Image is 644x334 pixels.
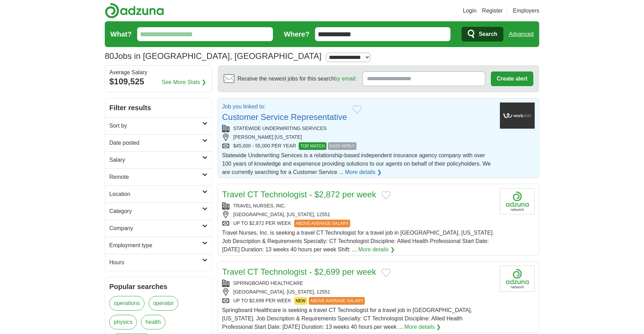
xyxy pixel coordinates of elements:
[105,3,164,18] img: Adzuna logo
[237,75,356,83] span: Receive the newest jobs for this search :
[358,245,395,254] a: More details ❯
[222,297,494,305] div: UP TO $2,699 PER WEEK
[294,297,307,305] span: NEW
[110,29,132,39] label: What?
[462,27,503,41] button: Search
[328,142,356,150] span: EASY APPLY
[109,315,137,329] a: physics
[463,7,477,15] a: Login
[479,27,497,41] span: Search
[222,142,494,150] div: $45,000 - 55,000 PER YEAR
[105,98,212,117] h2: Filter results
[105,134,212,151] a: Date posted
[105,254,212,271] a: Hours
[405,323,441,331] a: More details ❯
[109,122,202,130] h2: Sort by
[309,297,365,305] span: ABOVE AVERAGE SALARY
[500,266,535,292] img: Springboard Healthcare logo
[109,241,202,250] h2: Employment type
[149,296,179,311] a: operator
[105,220,212,237] a: Company
[105,151,212,168] a: Salary
[222,288,494,296] div: [GEOGRAPHIC_DATA], [US_STATE], 12551
[109,70,207,75] div: Average Salary
[222,134,494,141] div: [PERSON_NAME] [US_STATE]
[105,185,212,203] a: Location
[491,71,533,86] button: Create alert
[335,76,355,82] a: by email
[162,78,206,86] a: See More Stats ❯
[105,50,114,62] span: 80
[109,173,202,181] h2: Remote
[109,190,202,198] h2: Location
[382,191,391,199] button: Add to favorite jobs
[222,190,376,199] a: Travel CT Technologist - $2,872 per week
[222,202,494,210] div: TRAVEL NURSES, INC.
[382,268,391,277] button: Add to favorite jobs
[222,230,494,252] span: Travel Nurses, Inc. is seeking a travel CT Technologist for a travel job in [GEOGRAPHIC_DATA], [U...
[233,280,303,286] a: SPRINGBOARD HEALTHCARE
[222,103,347,111] p: Job you linked to:
[222,220,494,227] div: UP TO $2,872 PER WEEK
[353,105,362,114] button: Add to favorite jobs
[109,207,202,215] h2: Category
[345,168,382,176] a: More details ❯
[105,51,321,61] h1: Jobs in [GEOGRAPHIC_DATA], [GEOGRAPHIC_DATA]
[109,296,144,311] a: operations
[105,168,212,185] a: Remote
[105,117,212,134] a: Sort by
[299,142,326,150] span: TOP MATCH
[109,156,202,164] h2: Salary
[509,27,534,41] a: Advanced
[109,224,202,233] h2: Company
[294,220,351,227] span: ABOVE AVERAGE SALARY
[105,237,212,254] a: Employment type
[222,125,494,132] div: STATEWIDE UNDERWRITING SERVICES
[105,203,212,220] a: Category
[500,103,535,129] img: Company logo
[513,7,539,15] a: Employers
[222,112,347,122] a: Customer Service Representative
[284,29,309,39] label: Where?
[109,281,207,292] h2: Popular searches
[500,188,535,214] img: Company logo
[141,315,165,329] a: health
[222,211,494,218] div: [GEOGRAPHIC_DATA], [US_STATE], 12551
[222,307,472,330] span: Springboard Healthcare is seeking a travel CT Technologist for a travel job in [GEOGRAPHIC_DATA],...
[109,139,202,147] h2: Date posted
[222,267,376,276] a: Travel CT Technologist - $2,699 per week
[109,258,202,267] h2: Hours
[222,152,491,175] span: Statewide Underwriting Services is a relationship-based independent insurance agency company with...
[109,75,207,88] div: $109,525
[482,7,503,15] a: Register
